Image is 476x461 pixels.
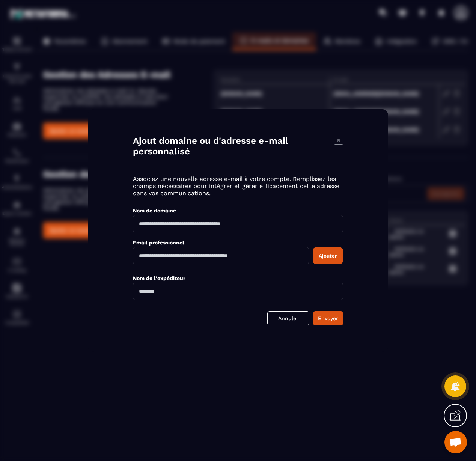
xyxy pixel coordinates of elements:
p: Associez une nouvelle adresse e-mail à votre compte. Remplissez les champs nécessaires pour intég... [133,175,343,197]
div: Ouvrir le chat [444,431,467,453]
label: Nom de l'expéditeur [133,275,185,281]
button: Envoyer [313,311,343,325]
label: Nom de domaine [133,208,176,214]
button: Ajouter [313,247,343,264]
label: Email professionnel [133,240,184,246]
a: Annuler [267,311,309,325]
h4: Ajout domaine ou d'adresse e-mail personnalisé [133,136,334,157]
